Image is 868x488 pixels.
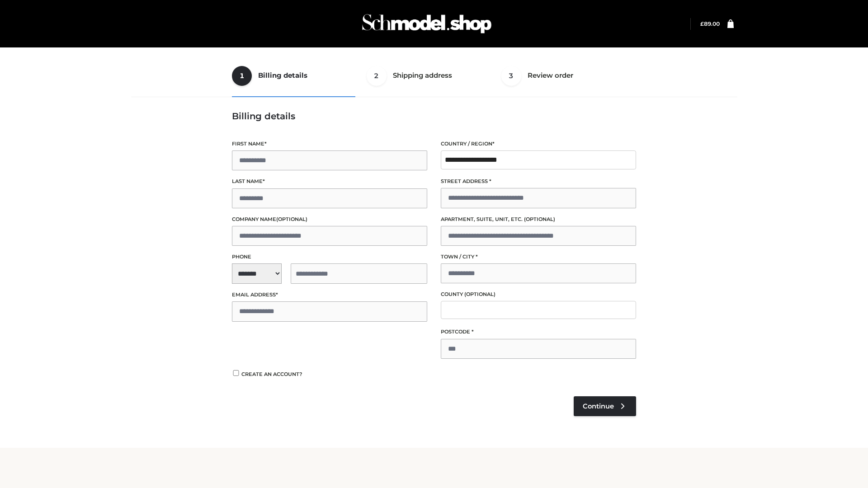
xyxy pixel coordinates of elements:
[232,177,427,186] label: Last name
[276,216,307,222] span: (optional)
[700,20,720,27] a: £89.00
[441,177,636,186] label: Street address
[232,370,240,376] input: Create an account?
[574,396,636,416] a: Continue
[464,291,495,297] span: (optional)
[583,402,614,410] span: Continue
[232,215,427,224] label: Company name
[700,20,704,27] span: £
[524,216,555,222] span: (optional)
[232,291,427,299] label: Email address
[232,253,427,261] label: Phone
[441,253,636,261] label: Town / City
[441,328,636,336] label: Postcode
[441,215,636,224] label: Apartment, suite, unit, etc.
[700,20,720,27] bdi: 89.00
[359,6,495,42] img: Schmodel Admin 964
[441,290,636,299] label: County
[241,371,302,377] span: Create an account?
[232,111,636,122] h3: Billing details
[441,140,636,148] label: Country / Region
[232,140,427,148] label: First name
